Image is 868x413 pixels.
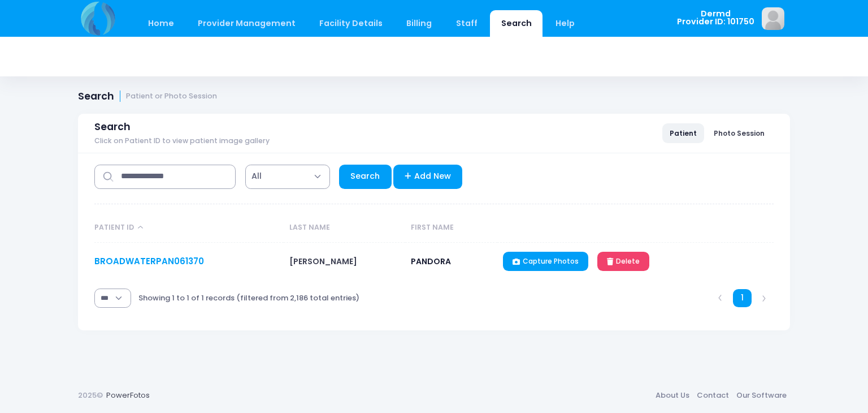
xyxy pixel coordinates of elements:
th: First Name: activate to sort column ascending [405,213,497,243]
span: Search [94,121,131,133]
a: Home [137,10,185,37]
a: Provider Management [186,10,306,37]
div: Showing 1 to 1 of 1 records (filtered from 2,186 total entries) [138,285,359,311]
span: All [251,170,262,182]
a: Search [490,10,542,37]
a: About Us [652,385,693,406]
a: Billing [396,10,443,37]
a: Delete [597,252,649,271]
a: Photo Session [706,123,772,143]
a: Facility Details [309,10,394,37]
h1: Search [78,91,217,102]
a: Our Software [732,385,790,406]
small: Patient or Photo Session [126,92,217,101]
th: Patient ID: activate to sort column descending [94,213,284,243]
a: 1 [733,289,752,308]
a: Help [545,10,586,37]
a: Contact [693,385,732,406]
img: image [762,7,784,30]
span: All [245,165,330,189]
a: Search [339,165,392,189]
a: PowerFotos [106,390,150,401]
span: [PERSON_NAME] [289,256,357,267]
span: Dermd Provider ID: 101750 [677,10,754,26]
a: Staff [445,10,488,37]
a: BROADWATERPAN061370 [94,255,204,267]
span: PANDORA [411,256,451,267]
a: Capture Photos [503,252,588,271]
a: Patient [662,123,704,143]
span: Click on Patient ID to view patient image gallery [94,137,270,145]
a: Add New [393,165,463,189]
span: 2025© [78,390,103,401]
th: Last Name: activate to sort column ascending [284,213,406,243]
